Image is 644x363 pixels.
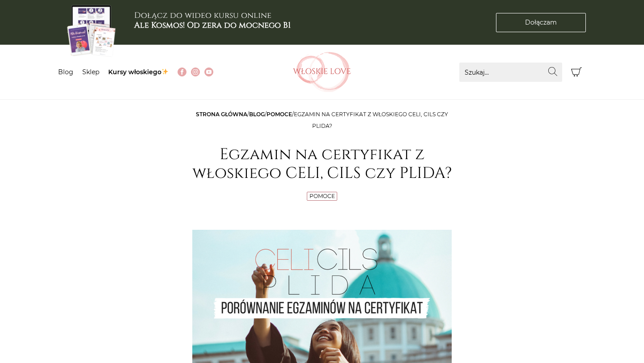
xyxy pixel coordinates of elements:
[82,68,99,76] a: Sklep
[134,20,291,31] b: Ale Kosmos! Od zera do mocnego B1
[525,18,557,27] span: Dołączam
[567,63,586,82] button: Koszyk
[267,111,292,118] a: Pomoce
[496,13,586,32] a: Dołączam
[108,68,169,76] a: Kursy włoskiego
[196,111,247,118] a: Strona główna
[293,52,351,92] img: Włoskielove
[196,111,448,129] span: / / /
[134,11,291,30] h3: Dołącz do wideo kursu online
[249,111,265,118] a: Blog
[294,111,448,129] span: Egzamin na certyfikat z włoskiego CELI, CILS czy PLIDA?
[58,68,73,76] a: Blog
[459,63,562,82] input: Szukaj...
[192,145,452,183] h1: Egzamin na certyfikat z włoskiego CELI, CILS czy PLIDA?
[309,193,335,199] a: Pomoce
[162,68,168,75] img: ✨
